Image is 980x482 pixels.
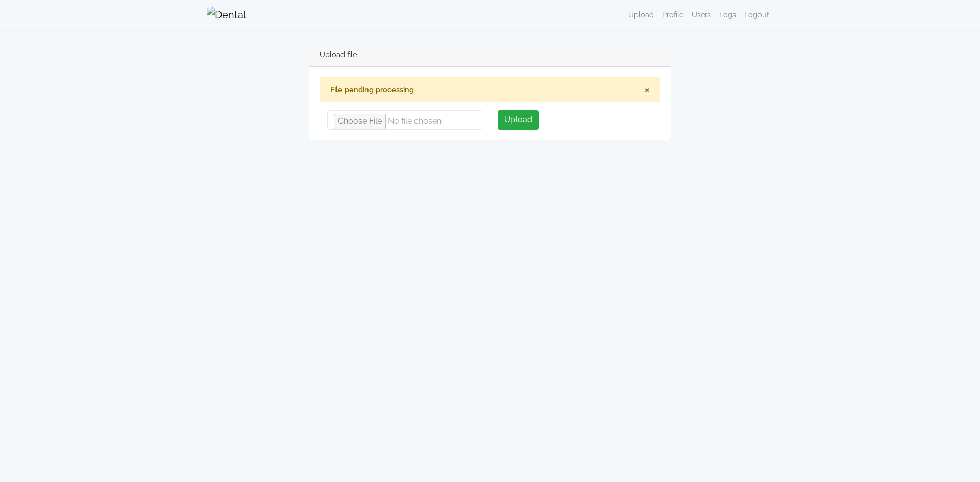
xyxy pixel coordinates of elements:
strong: File pending processing [330,85,414,94]
a: Profile [658,5,688,24]
a: Users [688,5,715,24]
button: Upload [498,110,539,130]
a: Upload [624,5,658,24]
div: Upload file [309,42,671,67]
button: × [644,84,650,96]
a: Logout [740,5,773,24]
a: Logs [715,5,740,24]
img: Dental Whale Logo [207,7,247,23]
